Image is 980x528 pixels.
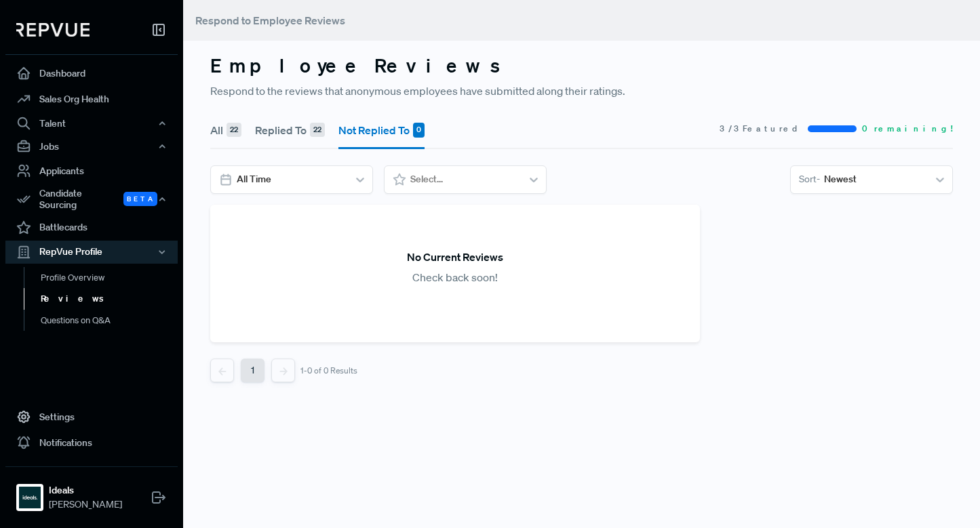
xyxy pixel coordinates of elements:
[413,123,425,138] div: 0
[5,466,178,517] a: IdealsIdeals[PERSON_NAME]
[5,430,178,455] a: Notifications
[5,184,178,215] button: Candidate Sourcing Beta
[720,123,802,135] span: 3 / 3 Featured
[255,111,325,149] button: Replied To 22
[300,366,357,375] div: 1-0 of 0 Results
[195,14,345,27] span: Respond to Employee Reviews
[5,241,178,264] button: RepVue Profile
[5,184,178,215] div: Candidate Sourcing
[49,497,122,512] span: [PERSON_NAME]
[5,158,178,184] a: Applicants
[5,60,178,86] a: Dashboard
[5,86,178,112] a: Sales Org Health
[210,83,953,99] p: Respond to the reviews that anonymous employees have submitted along their ratings.
[210,54,953,77] h3: Employee Reviews
[412,269,498,285] p: Check back soon!
[5,404,178,430] a: Settings
[49,483,122,497] strong: Ideals
[210,111,241,149] button: All 22
[19,487,41,508] img: Ideals
[271,359,295,382] button: Next
[5,135,178,158] button: Jobs
[227,123,241,138] div: 22
[24,288,196,310] a: Reviews
[310,123,325,138] div: 22
[5,112,178,135] button: Talent
[5,215,178,241] a: Battlecards
[862,123,953,135] span: 0 remaining!
[16,23,90,37] img: RepVue
[24,267,196,289] a: Profile Overview
[24,310,196,331] a: Questions on Q&A
[123,192,157,206] span: Beta
[338,111,425,149] button: Not Replied To 0
[799,172,820,186] span: Sort -
[210,359,234,382] button: Previous
[241,359,264,382] button: 1
[210,359,700,382] nav: pagination
[407,251,503,264] h6: No Current Reviews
